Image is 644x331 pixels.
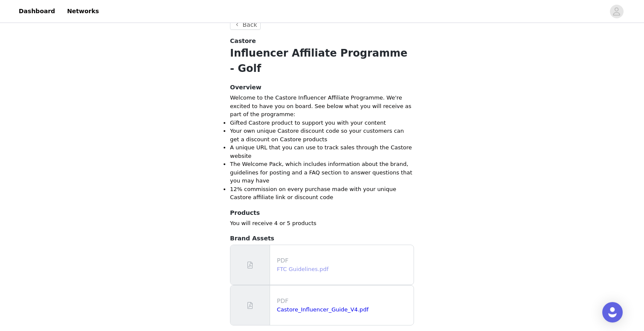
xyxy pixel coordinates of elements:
[612,5,621,18] div: avatar
[230,208,414,217] h4: Products
[277,297,410,305] p: PDF
[230,234,414,243] h4: Brand Assets
[230,160,414,185] li: The Welcome Pack, which includes information about the brand, guidelines for posting and a FAQ se...
[230,46,414,76] h1: Influencer Affiliate Programme - Golf
[230,83,414,92] h4: Overview
[230,37,256,46] span: Castore
[230,20,261,30] button: Back
[62,2,104,21] a: Networks
[230,219,414,228] p: You will receive 4 or 5 products
[277,256,410,265] p: PDF
[230,127,414,143] li: Your own unique Castore discount code so your customers can get a discount on Castore products
[277,266,328,272] a: FTC Guidelines.pdf
[230,143,414,160] li: A unique URL that you can use to track sales through the Castore website
[277,306,368,313] a: Castore_Influencer_Guide_V4.pdf
[230,185,414,202] li: 12% commission on every purchase made with your unique Castore affiliate link or discount code
[14,2,60,21] a: Dashboard
[230,94,414,119] p: Welcome to the Castore Influencer Affiliate Programme. We're excited to have you on board. See be...
[602,302,623,322] div: Open Intercom Messenger
[230,119,414,127] li: Gifted Castore product to support you with your content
